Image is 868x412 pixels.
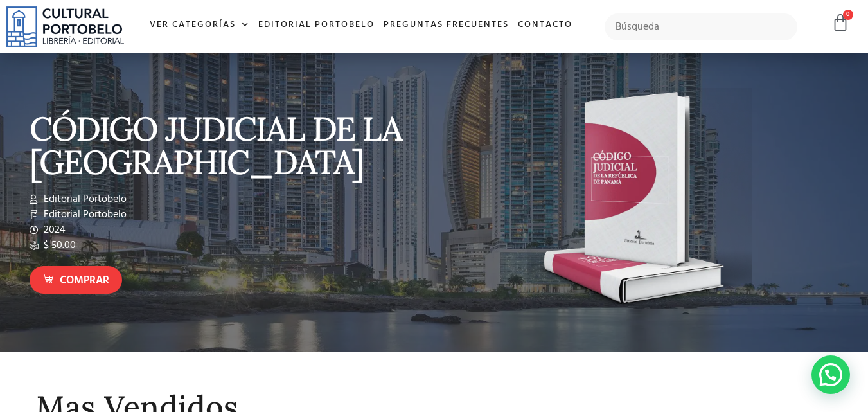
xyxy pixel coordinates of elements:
[40,192,127,207] span: Editorial Portobelo
[30,112,428,179] p: CÓDIGO JUDICIAL DE LA [GEOGRAPHIC_DATA]
[843,10,853,20] span: 0
[40,207,127,222] span: Editorial Portobelo
[40,238,76,253] span: $ 50.00
[605,13,798,40] input: Búsqueda
[831,13,849,32] a: 0
[40,222,66,238] span: 2024
[145,12,254,39] a: Ver Categorías
[254,12,379,39] a: Editorial Portobelo
[30,266,122,294] a: Comprar
[379,12,513,39] a: Preguntas frecuentes
[60,273,109,289] span: Comprar
[513,12,577,39] a: Contacto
